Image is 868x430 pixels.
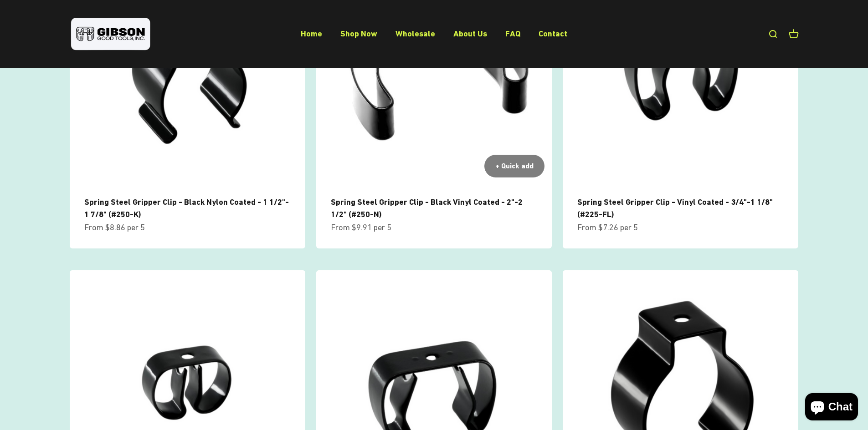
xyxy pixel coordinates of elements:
[495,160,534,172] div: + Quick add
[577,221,638,234] sale-price: From $7.26 per 5
[802,393,861,423] inbox-online-store-chat: Shopify online store chat
[331,197,523,219] a: Spring Steel Gripper Clip - Black Vinyl Coated - 2"-2 1/2" (#250-N)
[340,29,377,38] a: Shop Now
[453,29,487,38] a: About Us
[484,155,544,177] button: + Quick add
[331,221,391,234] sale-price: From $9.91 per 5
[301,29,322,38] a: Home
[577,197,773,219] a: Spring Steel Gripper Clip - Vinyl Coated - 3/4"-1 1/8" (#225-FL)
[505,29,520,38] a: FAQ
[84,221,145,234] sale-price: From $8.86 per 5
[84,197,289,219] a: Spring Steel Gripper Clip - Black Nylon Coated - 1 1/2"- 1 7/8" (#250-K)
[539,29,567,38] a: Contact
[395,29,435,38] a: Wholesale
